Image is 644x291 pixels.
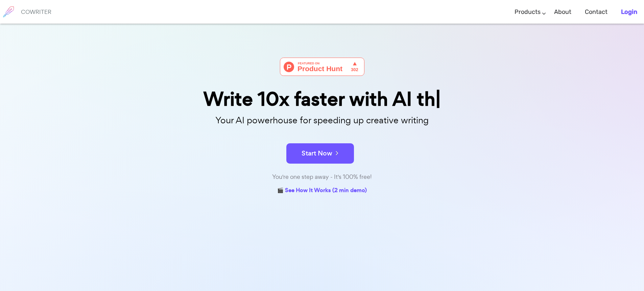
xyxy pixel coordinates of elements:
a: About [554,2,571,22]
a: Login [621,2,637,22]
div: Write 10x faster with AI th [153,89,491,109]
button: Start Now [286,143,354,164]
p: Your AI powerhouse for speeding up creative writing [153,113,491,128]
h6: COWRITER [21,9,51,15]
a: Contact [585,2,607,22]
div: You're one step away - It's 100% free! [153,172,491,182]
a: 🎬 See How It Works (2 min demo) [277,186,367,196]
b: Login [621,8,637,16]
img: Cowriter - Your AI buddy for speeding up creative writing | Product Hunt [280,58,364,76]
a: Products [515,2,541,22]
